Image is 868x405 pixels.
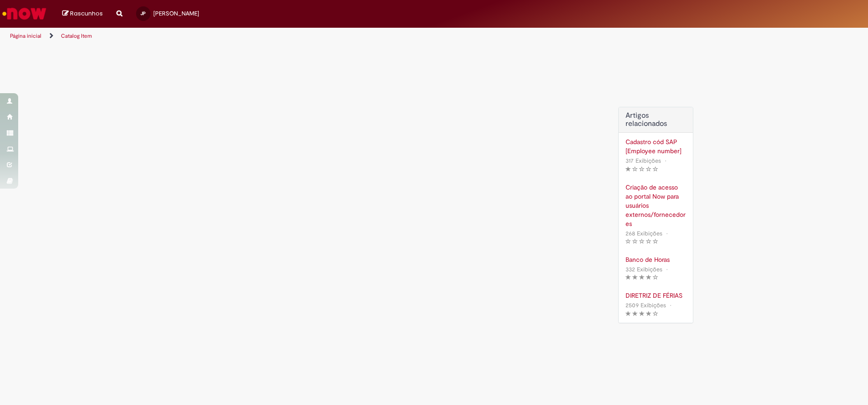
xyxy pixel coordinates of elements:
span: • [668,299,673,311]
span: 2509 Exibições [626,301,666,309]
span: • [664,227,670,240]
ul: Trilhas de página [7,28,572,45]
a: DIRETRIZ DE FÉRIAS [626,291,686,300]
span: 332 Exibições [626,265,662,273]
span: [PERSON_NAME] [153,10,199,17]
a: Catalog Item [61,32,92,40]
span: • [663,155,668,167]
span: Rascunhos [70,9,103,18]
span: JP [141,10,146,16]
span: • [664,263,670,275]
span: 268 Exibições [626,230,662,237]
h3: Artigos relacionados [626,112,686,128]
a: Banco de Horas [626,255,686,264]
span: 317 Exibições [626,157,661,165]
a: Criação de acesso ao portal Now para usuários externos/fornecedores [626,183,686,228]
img: ServiceNow [1,5,48,23]
a: Página inicial [10,32,41,40]
a: Cadastro cód SAP [Employee number] [626,137,686,155]
a: Rascunhos [62,10,103,18]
